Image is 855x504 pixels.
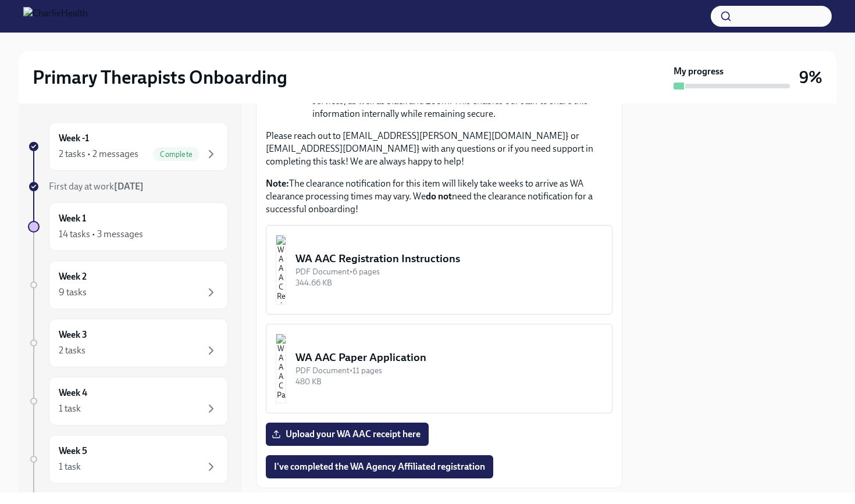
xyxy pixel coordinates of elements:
[674,65,724,78] strong: My progress
[266,324,612,413] button: WA AAC Paper ApplicationPDF Document•11 pages480 KB
[59,286,87,299] div: 9 tasks
[274,461,485,473] span: I've completed the WA Agency Affiliated registration
[28,180,228,193] a: First day at work[DATE]
[276,235,286,305] img: WA AAC Registration Instructions
[153,150,199,159] span: Complete
[33,66,287,89] h2: Primary Therapists Onboarding
[59,212,86,225] h6: Week 1
[266,178,289,189] strong: Note:
[266,455,493,478] button: I've completed the WA Agency Affiliated registration
[28,260,228,309] a: Week 29 tasks
[276,334,286,403] img: WA AAC Paper Application
[274,428,421,440] span: Upload your WA AAC receipt here
[28,122,228,171] a: Week -12 tasks • 2 messagesComplete
[59,328,87,341] h6: Week 3
[295,251,603,266] div: WA AAC Registration Instructions
[28,435,228,484] a: Week 51 task
[426,191,452,202] strong: do not
[295,365,603,376] div: PDF Document • 11 pages
[266,225,612,314] button: WA AAC Registration InstructionsPDF Document•6 pages344.66 KB
[59,344,85,357] div: 2 tasks
[59,445,87,457] h6: Week 5
[23,7,88,26] img: CharlieHealth
[59,460,81,473] div: 1 task
[28,377,228,426] a: Week 41 task
[28,202,228,251] a: Week 114 tasks • 3 messages
[799,67,822,88] h3: 9%
[59,228,143,241] div: 14 tasks • 3 messages
[28,319,228,367] a: Week 32 tasks
[114,181,144,192] strong: [DATE]
[295,266,603,277] div: PDF Document • 6 pages
[295,350,603,365] div: WA AAC Paper Application
[295,277,603,288] div: 344.66 KB
[49,181,144,192] span: First day at work
[266,177,612,216] p: The clearance notification for this item will likely take weeks to arrive as WA clearance process...
[59,270,87,283] h6: Week 2
[59,148,138,160] div: 2 tasks • 2 messages
[266,130,612,168] p: Please reach out to [EMAIL_ADDRESS][PERSON_NAME][DOMAIN_NAME]} or [EMAIL_ADDRESS][DOMAIN_NAME]} w...
[59,402,81,415] div: 1 task
[59,387,87,399] h6: Week 4
[266,423,429,446] label: Upload your WA AAC receipt here
[295,376,603,387] div: 480 KB
[59,132,89,145] h6: Week -1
